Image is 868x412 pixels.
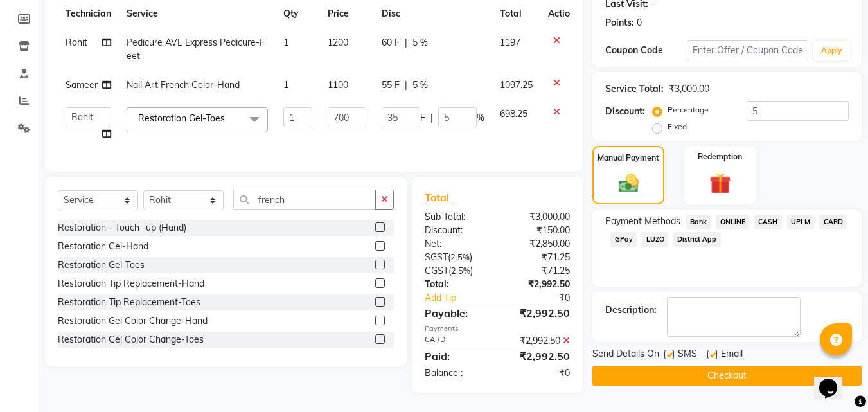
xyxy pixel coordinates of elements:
span: | [405,78,407,92]
span: 1100 [328,79,348,91]
div: 0 [637,16,642,30]
iframe: chat widget [814,361,855,399]
div: ( ) [415,264,497,278]
span: 5 % [412,78,428,92]
input: Enter Offer / Coupon Code [687,40,808,60]
span: Payment Methods [605,215,680,228]
span: GPay [610,232,637,247]
span: Rohit [66,37,87,48]
div: Restoration Tip Replacement-Toes [58,296,200,309]
span: Sameer [66,79,98,91]
span: 1197 [500,37,520,48]
div: Payments [425,323,570,334]
div: Description: [605,303,657,317]
div: Restoration Tip Replacement-Hand [58,277,204,291]
button: Checkout [592,366,862,386]
div: ₹2,992.50 [497,305,580,321]
div: ₹2,992.50 [497,348,580,364]
span: 2.5% [450,252,470,262]
span: CGST [425,265,448,276]
div: Net: [415,237,497,251]
span: 1 [283,37,288,48]
span: SGST [425,251,448,263]
div: Payable: [415,305,497,321]
div: Restoration Gel Color Change-Toes [58,333,204,346]
span: CARD [819,215,847,229]
span: Restoration Gel-Toes [138,112,225,124]
div: ₹0 [511,291,580,305]
span: Send Details On [592,347,659,363]
div: Coupon Code [605,44,686,57]
span: F [420,111,425,125]
div: Restoration Gel Color Change-Hand [58,314,208,328]
div: CARD [415,334,497,348]
div: Discount: [605,105,645,118]
a: Add Tip [415,291,511,305]
div: ₹71.25 [497,264,580,278]
div: ₹150.00 [497,224,580,237]
span: Pedicure AVL Express Pedicure-Feet [127,37,265,62]
span: LUZO [642,232,668,247]
img: _gift.svg [703,170,738,197]
div: Restoration Gel-Toes [58,258,145,272]
div: Points: [605,16,634,30]
label: Percentage [668,104,709,116]
span: CASH [754,215,782,229]
span: SMS [678,347,697,363]
label: Redemption [698,151,742,163]
div: Discount: [415,224,497,237]
span: 1 [283,79,288,91]
span: 55 F [382,78,400,92]
span: % [477,111,484,125]
span: Nail Art French Color-Hand [127,79,240,91]
div: Restoration Gel-Hand [58,240,148,253]
div: ₹2,992.50 [497,278,580,291]
div: Paid: [415,348,497,364]
span: | [430,111,433,125]
div: ₹71.25 [497,251,580,264]
div: ( ) [415,251,497,264]
span: 60 F [382,36,400,49]
span: UPI M [787,215,815,229]
div: Total: [415,278,497,291]
div: Service Total: [605,82,664,96]
div: ₹2,850.00 [497,237,580,251]
span: District App [673,232,721,247]
input: Search or Scan [233,190,376,210]
img: _cash.svg [612,172,645,195]
span: 1200 [328,37,348,48]
label: Fixed [668,121,687,132]
span: 698.25 [500,108,527,120]
span: 5 % [412,36,428,49]
div: Restoration - Touch -up (Hand) [58,221,186,235]
div: ₹3,000.00 [669,82,709,96]
div: Sub Total: [415,210,497,224]
span: 2.5% [451,265,470,276]
div: ₹2,992.50 [497,334,580,348]
label: Manual Payment [598,152,659,164]
span: Total [425,191,454,204]
button: Apply [813,41,850,60]
span: Bank [686,215,711,229]
span: 1097.25 [500,79,533,91]
span: | [405,36,407,49]
div: ₹3,000.00 [497,210,580,224]
span: Email [721,347,743,363]
a: x [225,112,231,124]
div: Balance : [415,366,497,380]
div: ₹0 [497,366,580,380]
span: ONLINE [716,215,749,229]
